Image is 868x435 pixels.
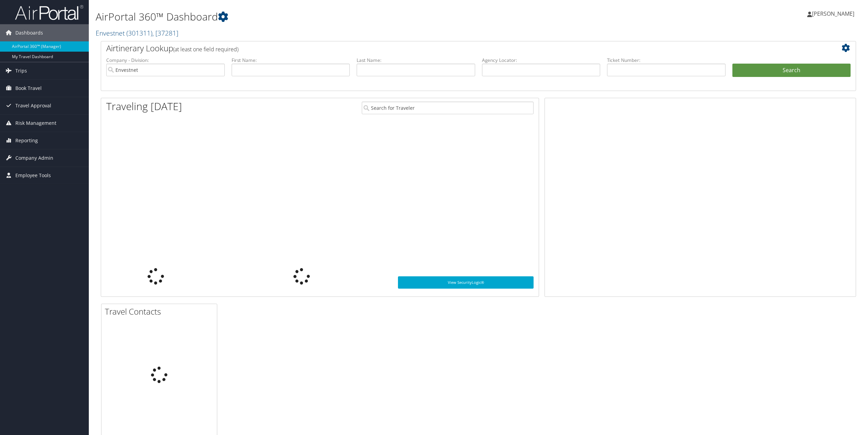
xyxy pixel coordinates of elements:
span: Trips [15,62,27,79]
span: Book Travel [15,80,42,97]
span: , [ 37281 ] [152,28,178,38]
button: Search [732,64,851,77]
span: Company Admin [15,149,53,167]
a: Envestnet [96,28,178,38]
label: Ticket Number: [607,57,726,64]
a: [PERSON_NAME] [807,3,861,24]
h1: Traveling [DATE] [106,99,182,114]
label: Company - Division: [106,57,225,64]
span: ( 301311 ) [126,28,152,38]
a: View SecurityLogic® [398,276,534,289]
span: [PERSON_NAME] [812,10,854,17]
span: Dashboards [15,24,43,41]
label: Agency Locator: [482,57,601,64]
img: airportal-logo.png [15,4,83,21]
h2: Travel Contacts [105,306,217,317]
h2: Airtinerary Lookup [106,42,788,54]
label: Last Name: [357,57,475,64]
input: Search for Traveler [362,102,534,114]
h1: AirPortal 360™ Dashboard [96,10,606,24]
span: Employee Tools [15,167,51,184]
span: Risk Management [15,115,56,132]
label: First Name: [232,57,350,64]
span: (at least one field required) [173,45,238,53]
span: Reporting [15,132,38,149]
span: Travel Approval [15,97,51,114]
